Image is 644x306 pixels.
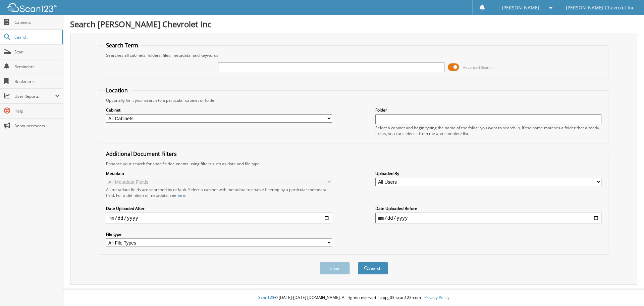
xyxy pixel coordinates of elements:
button: Search [358,262,388,274]
span: Bookmarks [14,79,60,84]
span: Advanced Search [463,65,493,70]
a: here [176,192,185,198]
span: Cabinets [14,19,60,25]
label: Date Uploaded Before [375,206,601,211]
h1: Search [PERSON_NAME] Chevrolet Inc [70,18,637,30]
a: Privacy Policy [424,295,449,300]
legend: Search Term [103,42,142,49]
label: Folder [375,107,601,113]
span: Search [14,34,59,40]
div: Searches all cabinets, folders, files, metadata, and keywords [103,52,605,58]
span: Scan [14,49,60,55]
div: Optionally limit your search to a particular cabinet or folder [103,97,605,103]
legend: Location [103,87,131,94]
span: Reminders [14,64,60,70]
button: Clear [320,262,350,274]
div: © [DATE]-[DATE] [DOMAIN_NAME]. All rights reserved | appg03-scan123-com | [63,290,644,306]
label: Metadata [106,171,332,176]
label: Uploaded By [375,171,601,176]
span: Help [14,108,60,114]
label: Cabinet [106,107,332,113]
span: User Reports [14,93,55,99]
input: start [106,213,332,223]
span: [PERSON_NAME] [502,6,539,10]
span: Scan123 [258,295,274,300]
img: scan123-logo-white.svg [7,3,57,12]
label: Date Uploaded After [106,206,332,211]
div: Enhance your search for specific documents using filters such as date and file type. [103,161,605,167]
span: [PERSON_NAME] Chevrolet Inc [566,6,634,10]
input: end [375,213,601,223]
legend: Additional Document Filters [103,150,180,158]
label: File type [106,231,332,237]
span: Announcements [14,123,60,129]
div: Select a cabinet and begin typing the name of the folder you want to search in. If the name match... [375,125,601,136]
div: All metadata fields are searched by default. Select a cabinet with metadata to enable filtering b... [106,187,332,198]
